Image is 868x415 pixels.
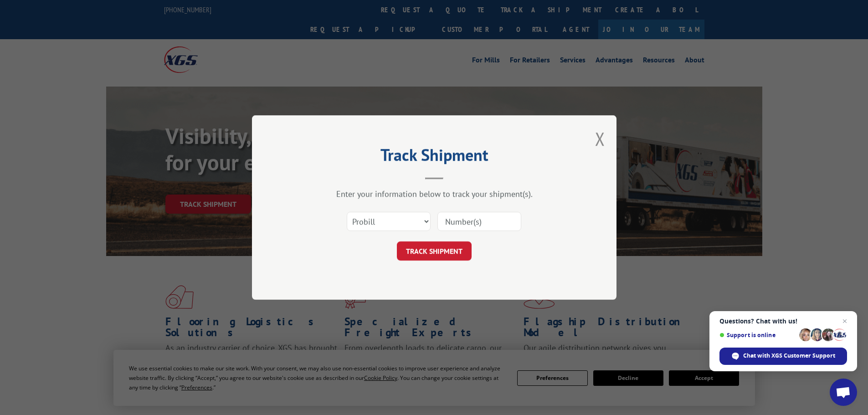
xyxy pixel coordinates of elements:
[719,348,847,365] div: Chat with XGS Customer Support
[298,189,571,199] div: Enter your information below to track your shipment(s).
[743,352,835,360] span: Chat with XGS Customer Support
[437,212,521,231] input: Number(s)
[719,332,796,338] span: Support is online
[830,379,857,406] div: Open chat
[298,149,571,166] h2: Track Shipment
[719,318,847,325] span: Questions? Chat with us!
[839,316,850,327] span: Close chat
[595,127,605,151] button: Close modal
[397,241,472,261] button: TRACK SHIPMENT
